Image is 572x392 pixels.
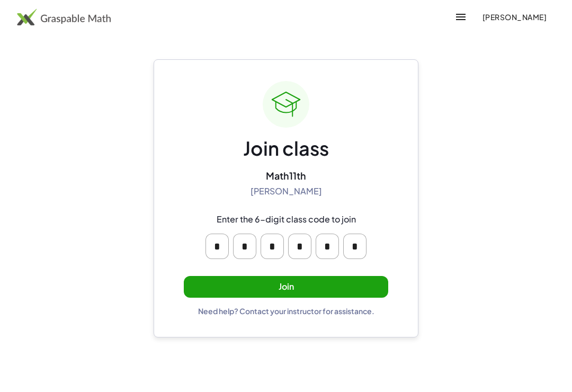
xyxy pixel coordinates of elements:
input: Please enter OTP character 6 [343,234,367,259]
span: [PERSON_NAME] [482,12,547,22]
div: Enter the 6-digit class code to join [217,214,356,225]
input: Please enter OTP character 2 [233,234,256,259]
button: Join [184,276,388,298]
input: Please enter OTP character 1 [205,234,229,259]
div: Need help? Contact your instructor for assistance. [198,306,374,316]
div: Join class [243,136,329,161]
div: Math11th [266,170,306,182]
input: Please enter OTP character 5 [316,234,339,259]
input: Please enter OTP character 4 [288,234,311,259]
div: [PERSON_NAME] [251,186,322,197]
input: Please enter OTP character 3 [261,234,284,259]
button: [PERSON_NAME] [473,7,555,26]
